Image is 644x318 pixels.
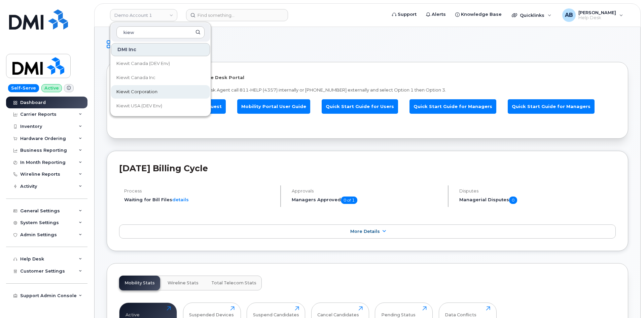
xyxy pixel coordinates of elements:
[116,74,155,81] span: Kiewit Canada Inc
[116,89,157,95] span: Kiewit Corporation
[341,197,357,204] span: 0 of 1
[119,87,616,93] p: To speak with a Mobile Device Service Desk Agent call 811-HELP (4357) internally or [PHONE_NUMBER...
[322,99,398,114] a: Quick Start Guide for Users
[459,197,616,204] h5: Managerial Disputes
[124,188,275,193] h4: Process
[116,26,205,38] input: Search
[317,306,359,317] div: Cancel Candidates
[111,85,210,99] a: Kiewit Corporation
[116,103,162,109] span: Kiewit USA (DEV Env)
[111,99,210,113] a: Kiewit USA (DEV Env)
[211,280,256,286] span: Total Telecom Stats
[119,163,616,173] h2: [DATE] Billing Cycle
[253,306,299,317] div: Suspend Candidates
[381,306,416,317] div: Pending Status
[116,60,170,67] span: Kiewit Canada (DEV Env)
[409,99,496,114] a: Quick Start Guide for Managers
[350,229,380,234] span: More Details
[292,188,442,193] h4: Approvals
[126,306,140,317] div: Active
[189,306,234,317] div: Suspended Devices
[237,99,310,114] a: Mobility Portal User Guide
[111,71,210,84] a: Kiewit Canada Inc
[168,280,199,286] span: Wireline Stats
[111,43,210,56] div: DMI Inc
[119,74,616,81] p: Welcome to the Mobile Device Service Desk Portal
[172,197,189,202] a: details
[459,188,616,193] h4: Disputes
[445,306,476,317] div: Data Conflicts
[509,197,517,204] span: 0
[292,197,442,204] h5: Managers Approved
[111,57,210,70] a: Kiewit Canada (DEV Env)
[508,99,595,114] a: Quick Start Guide for Managers
[124,197,275,203] li: Waiting for Bill Files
